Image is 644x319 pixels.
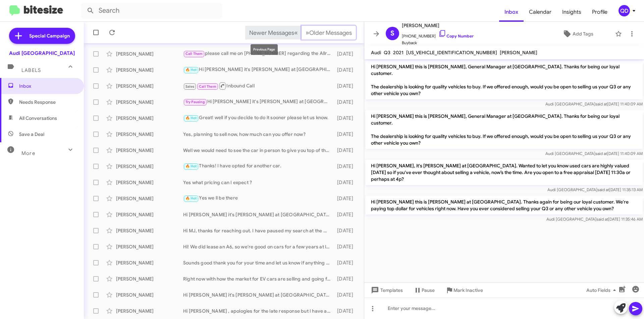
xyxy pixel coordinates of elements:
[251,44,278,55] div: Previous Page
[393,50,404,56] span: 2021
[183,98,334,106] div: Hi [PERSON_NAME] it's [PERSON_NAME] at [GEOGRAPHIC_DATA]. 🎃 Spooky Season Sales are starting now!...
[185,116,197,120] span: 🔥 Hot
[402,39,474,46] span: Buyback
[116,308,183,314] div: [PERSON_NAME]
[183,194,334,202] div: Yes we ll be there
[422,284,435,296] span: Pause
[246,26,356,39] nav: Page navigation example
[116,99,183,105] div: [PERSON_NAME]
[183,292,334,298] div: Hi [PERSON_NAME] it's [PERSON_NAME] at [GEOGRAPHIC_DATA]. 🎃 Spooky Season Sales are starting now!...
[183,179,334,186] div: Yes what pricing can I expect ?
[597,187,609,192] span: said at
[183,131,334,138] div: Yes, planning to sell now, how much can you offer now?
[408,284,440,296] button: Pause
[183,227,334,234] div: Hi MJ, thanks for reaching out. I have paused my search at the moment. Best wishes.
[334,308,359,314] div: [DATE]
[384,50,390,56] span: Q3
[334,243,359,250] div: [DATE]
[19,83,76,89] span: Inbox
[334,259,359,266] div: [DATE]
[116,275,183,282] div: [PERSON_NAME]
[183,147,334,154] div: Well we would need to see the car in person to give you top of the market value for the car. Did ...
[245,26,302,39] button: Previous
[334,227,359,234] div: [DATE]
[183,162,334,170] div: Thanks! I have opted for another car.
[587,2,613,22] a: Profile
[309,29,352,36] span: Older Messages
[19,115,57,122] span: All Conversations
[573,28,593,40] span: Add Tags
[545,151,643,156] span: Audi [GEOGRAPHIC_DATA] [DATE] 11:40:09 AM
[185,196,197,201] span: 🔥 Hot
[185,52,203,56] span: Call Them
[334,275,359,282] div: [DATE]
[546,217,643,222] span: Audi [GEOGRAPHIC_DATA] [DATE] 11:35:46 AM
[334,147,359,154] div: [DATE]
[185,68,197,72] span: 🔥 Hot
[334,99,359,105] div: [DATE]
[406,50,497,56] span: [US_VEHICLE_IDENTIFICATION_NUMBER]
[334,179,359,186] div: [DATE]
[390,28,394,39] span: S
[334,83,359,89] div: [DATE]
[183,82,334,90] div: Inbound Call
[302,26,356,39] button: Next
[185,164,197,168] span: 🔥 Hot
[183,243,334,250] div: Hi! We did lease an A6, so we're good on cars for a few years at least
[183,308,334,314] div: Hi [PERSON_NAME] , apologies for the late response but I have already acquired a q6
[613,5,637,16] button: QD
[586,284,619,296] span: Auto Fields
[116,195,183,202] div: [PERSON_NAME]
[499,2,524,22] a: Inbox
[116,243,183,250] div: [PERSON_NAME]
[581,284,624,296] button: Auto Fields
[116,131,183,138] div: [PERSON_NAME]
[334,211,359,218] div: [DATE]
[116,163,183,170] div: [PERSON_NAME]
[453,284,483,296] span: Mark Inactive
[595,101,607,106] span: said at
[370,284,403,296] span: Templates
[334,195,359,202] div: [DATE]
[183,114,334,122] div: Great! well if you decide to do it sooner please let us know.
[438,33,474,38] a: Copy Number
[185,100,205,104] span: Try Pausing
[116,115,183,122] div: [PERSON_NAME]
[545,101,643,106] span: Audi [GEOGRAPHIC_DATA] [DATE] 11:40:09 AM
[9,50,75,57] div: Audi [GEOGRAPHIC_DATA]
[524,2,557,22] a: Calendar
[366,196,643,215] p: Hi [PERSON_NAME] this is [PERSON_NAME] at [GEOGRAPHIC_DATA]. Thanks again for being our loyal cus...
[116,67,183,73] div: [PERSON_NAME]
[294,28,298,37] span: «
[116,211,183,218] div: [PERSON_NAME]
[543,28,612,40] button: Add Tags
[249,29,294,36] span: Newer Messages
[116,259,183,266] div: [PERSON_NAME]
[21,150,35,156] span: More
[402,29,474,39] span: [PHONE_NUMBER]
[116,179,183,186] div: [PERSON_NAME]
[116,51,183,57] div: [PERSON_NAME]
[334,67,359,73] div: [DATE]
[19,131,44,138] span: Save a Deal
[19,99,76,105] span: Needs Response
[21,67,41,73] span: Labels
[116,227,183,234] div: [PERSON_NAME]
[183,275,334,282] div: Right now with how the market for EV cars are selling and going fast we are leaving price negotia...
[557,2,587,22] a: Insights
[334,131,359,138] div: [DATE]
[185,84,195,89] span: Sales
[29,32,70,39] span: Special Campaign
[183,211,334,218] div: Hi [PERSON_NAME] it's [PERSON_NAME] at [GEOGRAPHIC_DATA]. 🎃 Spooky Season Sales are starting now!...
[334,292,359,298] div: [DATE]
[619,5,630,16] div: QD
[334,115,359,122] div: [DATE]
[366,61,643,99] p: Hi [PERSON_NAME] this is [PERSON_NAME], General Manager at [GEOGRAPHIC_DATA]. Thanks for being ou...
[402,21,474,29] span: [PERSON_NAME]
[116,83,183,89] div: [PERSON_NAME]
[364,284,408,296] button: Templates
[306,28,309,37] span: »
